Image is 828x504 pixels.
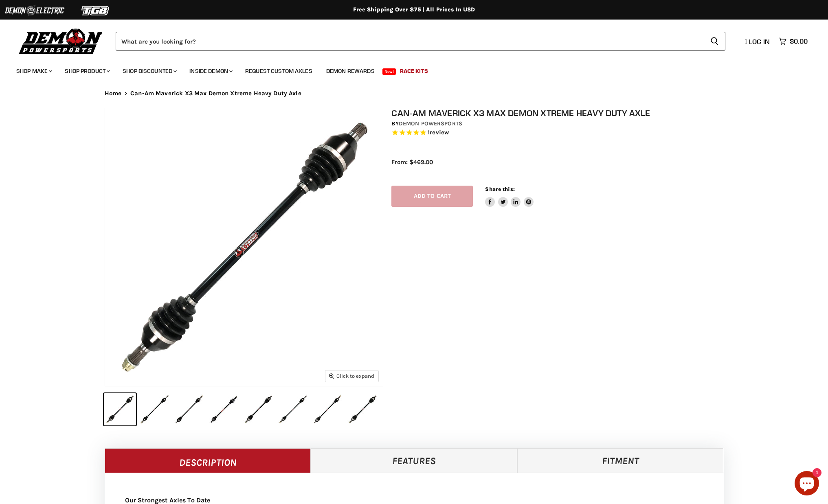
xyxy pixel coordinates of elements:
button: IMAGE thumbnail [104,393,136,425]
span: Can-Am Maverick X3 Max Demon Xtreme Heavy Duty Axle [130,90,301,97]
a: $0.00 [775,35,812,47]
img: Demon Electric Logo 2 [4,3,65,18]
div: Free Shipping Over $75 | All Prices In USD [88,6,740,13]
button: IMAGE thumbnail [277,393,309,425]
span: Rated 5.0 out of 5 stars 1 reviews [391,129,732,137]
span: Log in [749,37,770,46]
span: New! [382,68,396,75]
button: Search [704,32,725,50]
div: by [391,119,732,128]
span: $0.00 [790,37,808,45]
h1: Can-Am Maverick X3 Max Demon Xtreme Heavy Duty Axle [391,108,732,118]
a: Shop Make [10,63,57,79]
a: Inside Demon [183,63,237,79]
span: 1 reviews [428,129,449,136]
button: IMAGE thumbnail [312,393,344,425]
button: IMAGE thumbnail [138,393,171,425]
aside: Share this: [485,186,534,207]
a: Request Custom Axles [239,63,318,79]
img: Demon Powersports [16,26,105,55]
img: IMAGE [105,108,383,386]
button: Click to expand [325,370,378,381]
a: Shop Discounted [116,63,182,79]
a: Demon Rewards [320,63,381,79]
a: Shop Product [59,63,115,79]
a: Log in [741,38,775,45]
span: Share this: [485,186,514,192]
ul: Main menu [10,59,806,79]
button: IMAGE thumbnail [242,393,275,425]
inbox-online-store-chat: Shopify online store chat [792,471,821,497]
a: Home [105,90,122,97]
nav: Breadcrumbs [88,90,740,97]
span: review [430,129,449,136]
a: Race Kits [394,63,434,79]
a: Fitment [517,448,724,473]
a: Demon Powersports [399,120,462,127]
button: IMAGE thumbnail [173,393,205,425]
form: Product [116,32,725,50]
button: IMAGE thumbnail [347,393,379,425]
span: From: $469.00 [391,158,433,166]
span: Click to expand [329,373,374,379]
img: TGB Logo 2 [65,3,126,18]
input: Search [116,32,704,50]
a: Features [311,448,517,473]
a: Description [105,448,311,473]
button: IMAGE thumbnail [208,393,240,425]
